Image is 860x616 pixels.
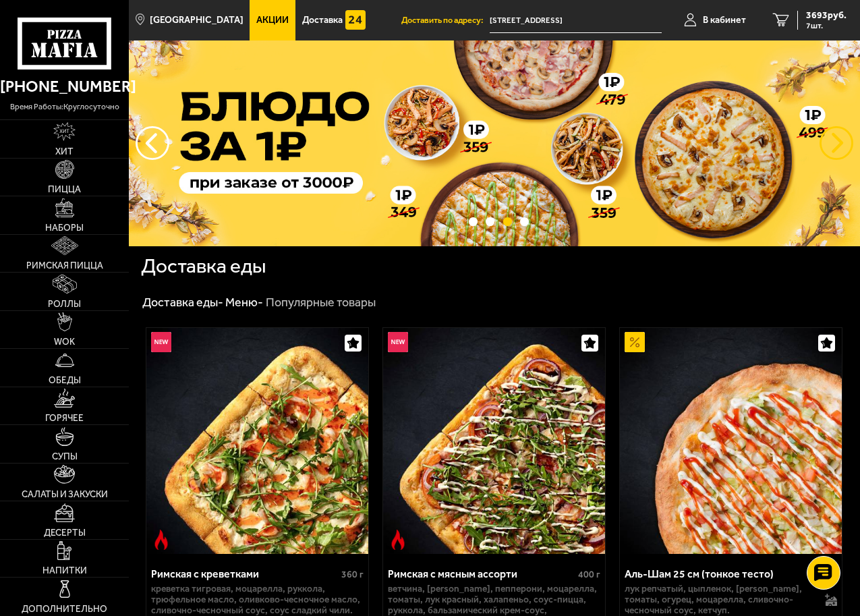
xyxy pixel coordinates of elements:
[625,584,816,616] p: лук репчатый, цыпленок, [PERSON_NAME], томаты, огурец, моцарелла, сливочно-чесночный соус, кетчуп.
[26,261,103,271] span: Римская пицца
[388,332,408,352] img: Новинка
[151,332,171,352] img: Новинка
[469,217,478,226] button: точки переключения
[45,414,84,423] span: Горячее
[703,16,746,25] span: В кабинет
[22,490,108,499] span: Салаты и закуски
[388,530,408,550] img: Острое блюдо
[345,10,366,30] img: 15daf4d41897b9f0e9f617042186c801.svg
[490,8,662,33] span: Россия, Санкт-Петербург, улица Бутлерова, 11к1
[52,452,78,461] span: Супы
[302,16,343,25] span: Доставка
[820,126,853,160] button: предыдущий
[490,8,662,33] input: Ваш адрес доставки
[151,530,171,550] img: Острое блюдо
[266,295,376,310] div: Популярные товары
[503,217,512,226] button: точки переключения
[49,376,81,385] span: Обеды
[22,605,107,614] span: Дополнительно
[142,295,223,310] a: Доставка еды-
[620,328,842,555] a: АкционныйАль-Шам 25 см (тонкое тесто)
[48,185,81,194] span: Пицца
[48,300,81,309] span: Роллы
[136,126,169,160] button: следующий
[383,328,605,555] a: НовинкаОстрое блюдоРимская с мясным ассорти
[54,337,75,347] span: WOK
[625,567,811,580] div: Аль-Шам 25 см (тонкое тесто)
[44,528,86,538] span: Десерты
[578,569,600,580] span: 400 г
[146,328,368,555] a: НовинкаОстрое блюдоРимская с креветками
[150,16,243,25] span: [GEOGRAPHIC_DATA]
[42,566,87,576] span: Напитки
[520,217,529,226] button: точки переключения
[806,22,847,30] span: 7 шт.
[225,295,263,310] a: Меню-
[383,328,605,555] img: Римская с мясным ассорти
[341,569,364,580] span: 360 г
[625,332,645,352] img: Акционный
[620,328,842,555] img: Аль-Шам 25 см (тонкое тесто)
[151,567,338,580] div: Римская с креветками
[45,223,84,233] span: Наборы
[388,567,575,580] div: Римская с мясным ассорти
[401,16,490,25] span: Доставить по адресу:
[55,147,74,157] span: Хит
[256,16,289,25] span: Акции
[151,584,364,616] p: креветка тигровая, моцарелла, руккола, трюфельное масло, оливково-чесночное масло, сливочно-чесно...
[146,328,368,555] img: Римская с креветками
[486,217,494,226] button: точки переключения
[141,256,266,277] h1: Доставка еды
[806,11,847,20] span: 3693 руб.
